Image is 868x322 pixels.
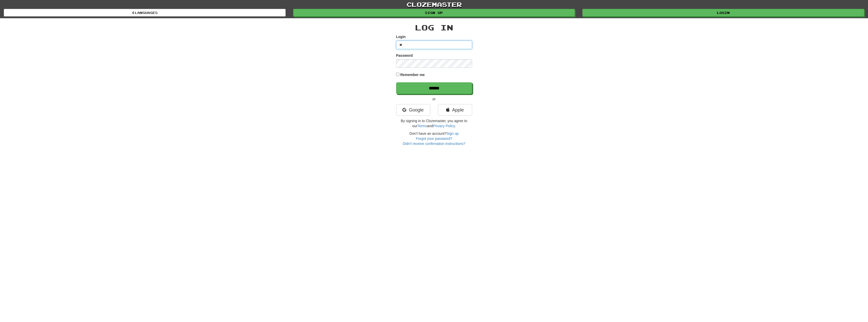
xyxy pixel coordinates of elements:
label: Login [396,34,406,39]
a: Sign up [293,9,575,16]
a: Languages [4,9,286,16]
label: Password [396,53,413,58]
a: Login [582,9,864,16]
p: or [396,97,472,102]
h2: Log In [396,23,472,32]
a: Google [396,104,430,116]
a: Didn't receive confirmation instructions? [403,142,465,146]
a: Apple [438,104,472,116]
label: Remember me [400,72,425,77]
a: Terms [417,124,427,128]
div: Don't have an account? [396,131,472,146]
a: Forgot your password? [416,137,452,141]
p: By signing in to Clozemaster, you agree to our and . [396,118,472,128]
a: Privacy Policy [433,124,455,128]
a: Sign up [447,131,458,136]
